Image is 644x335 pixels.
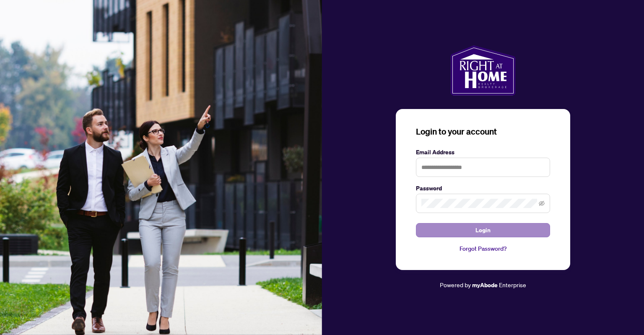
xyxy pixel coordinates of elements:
[416,126,550,138] h3: Login to your account
[416,244,550,253] a: Forgot Password?
[416,223,550,237] button: Login
[450,45,515,96] img: ma-logo
[475,223,491,237] span: Login
[539,200,545,206] span: eye-invisible
[499,281,526,288] span: Enterprise
[472,280,498,290] a: myAbode
[416,148,550,157] label: Email Address
[440,281,471,288] span: Powered by
[416,184,550,193] label: Password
